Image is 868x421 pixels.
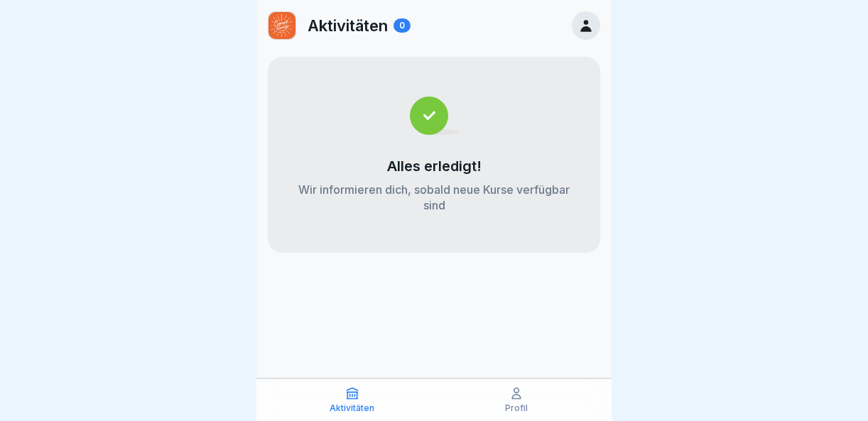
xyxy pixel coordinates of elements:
[308,16,388,35] p: Aktivitäten
[410,97,459,135] img: completed.svg
[505,403,528,413] p: Profil
[387,158,482,175] p: Alles erledigt!
[394,18,411,33] div: 0
[330,403,374,413] p: Aktivitäten
[296,182,572,213] p: Wir informieren dich, sobald neue Kurse verfügbar sind
[268,12,295,39] img: hyd4fwiyd0kscnnk0oqga2v1.png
